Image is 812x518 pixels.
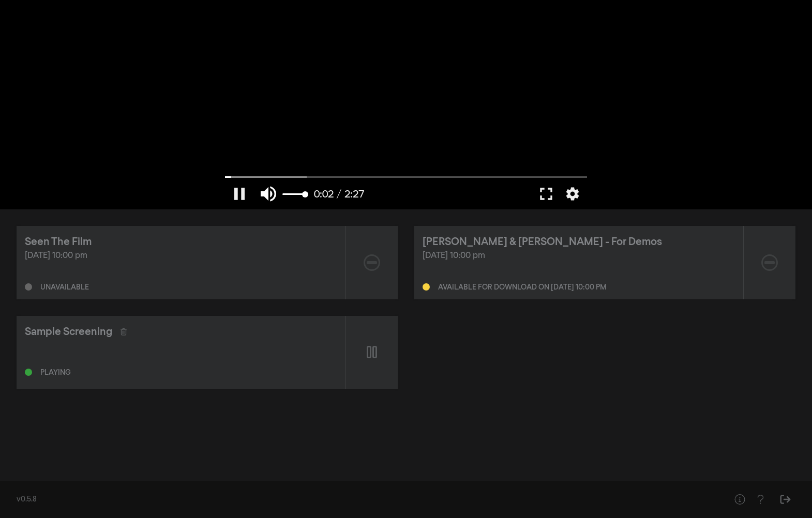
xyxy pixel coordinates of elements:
[25,250,337,262] div: [DATE] 10:00 pm
[17,494,709,505] div: v0.5.8
[225,178,254,209] button: Pause
[25,324,112,340] div: Sample Screening
[561,178,584,209] button: More settings
[532,178,561,209] button: Full screen
[775,489,795,510] button: Sign Out
[25,234,92,250] div: Seen The Film
[254,178,283,209] button: Mute
[40,369,71,376] div: Playing
[438,284,606,291] div: Available for download on [DATE] 10:00 pm
[40,284,89,291] div: Unavailable
[423,234,662,250] div: [PERSON_NAME] & [PERSON_NAME] - For Demos
[282,191,308,197] input: Volume
[423,250,735,262] div: [DATE] 10:00 pm
[309,178,369,209] button: 0:02 / 2:27
[729,489,750,510] button: Help
[750,489,771,510] button: Help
